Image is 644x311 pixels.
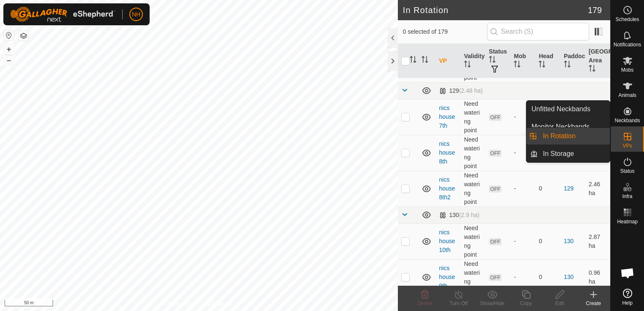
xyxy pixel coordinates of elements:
[585,44,610,78] th: [GEOGRAPHIC_DATA] Area
[531,122,590,132] span: Monitor Neckbands
[538,145,610,162] a: In Storage
[543,300,577,307] div: Edit
[614,118,640,123] span: Neckbands
[611,285,644,309] a: Help
[489,185,502,193] span: OFF
[489,238,502,245] span: OFF
[461,171,486,206] td: Need watering point
[461,259,486,295] td: Need watering point
[439,212,480,219] div: 130
[535,259,560,295] td: 0
[439,176,455,201] a: nics house 8th2
[461,223,486,259] td: Need watering point
[535,171,560,206] td: 0
[589,66,596,73] p-sorticon: Activate to sort
[615,17,639,22] span: Schedules
[531,104,590,114] span: Unfitted Neckbands
[514,184,532,193] div: -
[588,4,602,16] span: 179
[514,113,532,121] div: -
[459,212,479,218] span: (2.9 ha)
[514,62,521,69] p-sorticon: Activate to sort
[514,237,532,246] div: -
[620,169,634,174] span: Status
[4,30,14,40] button: Reset Map
[10,7,115,22] img: Gallagher Logo
[439,87,483,94] div: 129
[489,57,496,64] p-sorticon: Activate to sort
[526,101,610,118] a: Unfitted Neckbands
[442,300,475,307] div: Turn Off
[622,194,632,199] span: Infra
[461,99,486,135] td: Need watering point
[439,265,455,289] a: nics house 9th
[487,23,589,40] input: Search (S)
[623,143,632,148] span: VPs
[464,62,471,69] p-sorticon: Activate to sort
[486,44,510,78] th: Status
[564,238,574,244] a: 130
[489,274,502,281] span: OFF
[403,5,588,15] h2: In Rotation
[585,259,610,295] td: 0.96 ha
[577,300,610,307] div: Create
[543,131,575,141] span: In Rotation
[621,67,633,72] span: Mobs
[410,57,416,64] p-sorticon: Activate to sort
[4,44,14,54] button: +
[535,223,560,259] td: 0
[132,10,140,19] span: NH
[543,149,574,159] span: In Storage
[615,260,640,286] div: Open chat
[535,99,560,135] td: 0
[585,223,610,259] td: 2.87 ha
[564,273,574,280] a: 130
[439,140,455,165] a: nics house 8th
[418,300,432,306] span: Delete
[489,114,502,121] span: OFF
[4,55,14,65] button: –
[489,150,502,157] span: OFF
[459,87,483,94] span: (2.48 ha)
[514,273,532,282] div: -
[617,219,638,224] span: Heatmap
[514,148,532,157] div: -
[564,185,574,192] a: 129
[510,44,535,78] th: Mob
[526,118,610,135] a: Monitor Neckbands
[585,99,610,135] td: 2.46 ha
[436,44,461,78] th: VP
[207,300,232,308] a: Contact Us
[421,57,428,64] p-sorticon: Activate to sort
[403,27,487,36] span: 0 selected of 179
[618,93,636,98] span: Animals
[166,300,197,308] a: Privacy Policy
[439,105,455,129] a: nics house 7th
[19,31,29,41] button: Map Layers
[461,44,486,78] th: Validity
[622,300,633,306] span: Help
[538,128,610,145] a: In Rotation
[585,171,610,206] td: 2.46 ha
[535,44,560,78] th: Head
[614,42,641,47] span: Notifications
[539,62,545,69] p-sorticon: Activate to sort
[526,145,610,162] li: In Storage
[564,62,571,69] p-sorticon: Activate to sort
[475,300,509,307] div: Show/Hide
[461,135,486,171] td: Need watering point
[526,128,610,145] li: In Rotation
[509,300,543,307] div: Copy
[561,44,585,78] th: Paddock
[439,229,455,253] a: nics house 10th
